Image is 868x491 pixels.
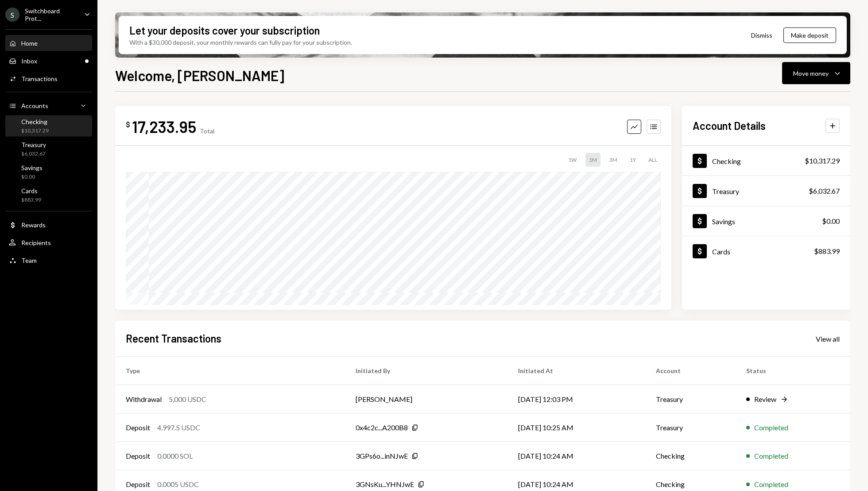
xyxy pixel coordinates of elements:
[645,357,735,385] th: Account
[508,385,645,413] td: [DATE] 12:03 PM
[157,479,199,490] div: 0.0005 USDC
[816,335,840,343] div: View all
[21,187,41,195] div: Cards
[793,69,829,78] div: Move money
[693,118,766,133] h2: Account Details
[129,38,352,47] div: With a $30,000 deposit, your monthly rewards can fully pay for your subscription.
[645,153,661,167] div: ALL
[754,394,776,405] div: Review
[645,385,735,413] td: Treasury
[5,138,92,160] a: Treasury$6,032.67
[157,451,193,461] div: 0.0000 SOL
[682,236,850,266] a: Cards$883.99
[645,442,735,470] td: Checking
[126,331,221,346] h2: Recent Transactions
[129,23,320,38] div: Let your deposits cover your subscription
[5,234,92,250] a: Recipients
[5,70,92,86] a: Transactions
[115,357,345,385] th: Type
[21,257,37,264] div: Team
[5,35,92,51] a: Home
[5,217,92,233] a: Rewards
[126,422,150,433] div: Deposit
[585,153,601,167] div: 1M
[25,7,77,22] div: Switchboard Prot...
[21,173,43,181] div: $0.00
[5,184,92,206] a: Cards$883.99
[5,161,92,183] a: Savings$0.00
[115,66,284,84] h1: Welcome, [PERSON_NAME]
[21,150,46,158] div: $6,032.67
[754,451,788,461] div: Completed
[126,451,150,461] div: Deposit
[682,206,850,236] a: Savings$0.00
[21,164,43,171] div: Savings
[200,127,214,135] div: Total
[356,451,408,461] div: 3GPs6o...inNJwE
[508,357,645,385] th: Initiated At
[736,357,850,385] th: Status
[21,239,51,246] div: Recipients
[645,413,735,442] td: Treasury
[712,217,735,226] div: Savings
[21,39,38,47] div: Home
[345,357,508,385] th: Initiated By
[712,187,739,195] div: Treasury
[5,53,92,69] a: Inbox
[565,153,580,167] div: 1W
[754,422,788,433] div: Completed
[21,57,37,65] div: Inbox
[626,153,639,167] div: 1Y
[126,479,150,490] div: Deposit
[712,157,741,165] div: Checking
[356,479,414,490] div: 3GNsKu...YHNJwE
[740,25,783,46] button: Dismiss
[816,334,840,343] a: View all
[814,246,840,257] div: $883.99
[5,8,19,22] div: S
[682,176,850,206] a: Treasury$6,032.67
[822,216,840,226] div: $0.00
[809,186,840,196] div: $6,032.67
[782,62,850,84] button: Move money
[345,385,508,413] td: [PERSON_NAME]
[754,479,788,490] div: Completed
[21,196,41,204] div: $883.99
[712,247,730,256] div: Cards
[132,117,196,136] div: 17,233.95
[508,442,645,470] td: [DATE] 10:24 AM
[169,394,206,405] div: 5,000 USDC
[508,413,645,442] td: [DATE] 10:25 AM
[5,252,92,268] a: Team
[126,394,162,405] div: Withdrawal
[606,153,621,167] div: 3M
[21,118,49,125] div: Checking
[157,422,200,433] div: 4,997.5 USDC
[21,75,58,82] div: Transactions
[5,115,92,136] a: Checking$10,317.29
[21,102,48,109] div: Accounts
[5,97,92,113] a: Accounts
[805,156,840,166] div: $10,317.29
[356,422,408,433] div: 0x4c2c...A200B8
[783,27,836,43] button: Make deposit
[682,146,850,175] a: Checking$10,317.29
[126,120,130,129] div: $
[21,221,46,229] div: Rewards
[21,141,46,148] div: Treasury
[21,127,49,135] div: $10,317.29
